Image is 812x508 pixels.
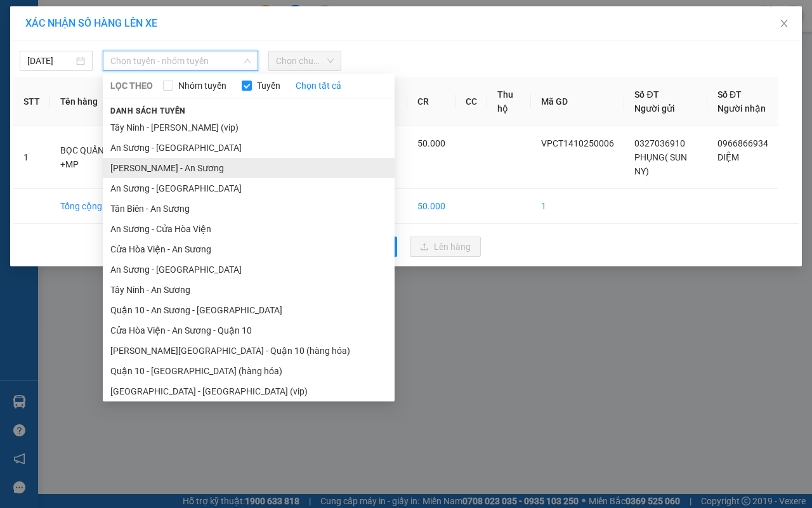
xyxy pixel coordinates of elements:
th: Mã GD [531,77,624,126]
strong: ĐỒNG PHƯỚC [100,7,174,18]
span: LỌC THEO [110,79,153,93]
th: STT [13,77,50,126]
input: 14/10/2025 [27,54,74,68]
li: Cửa Hòa Viện - An Sương - Quận 10 [103,320,395,341]
span: 50.000 [417,138,445,148]
button: uploadLên hàng [410,237,481,257]
span: DIỆM [717,152,739,162]
span: [PERSON_NAME]: [4,82,133,89]
li: An Sương - Cửa Hòa Viện [103,219,395,239]
span: VPCT1410250006 [541,138,614,148]
img: logo [4,8,61,63]
li: Tây Ninh - An Sương [103,280,395,300]
li: [PERSON_NAME][GEOGRAPHIC_DATA] - Quận 10 (hàng hóa) [103,341,395,361]
li: [GEOGRAPHIC_DATA] - [GEOGRAPHIC_DATA] (vip) [103,381,395,401]
td: 1 [531,189,624,224]
li: An Sương - [GEOGRAPHIC_DATA] [103,259,395,280]
span: Người gửi [634,103,675,114]
button: Close [766,6,802,42]
li: An Sương - [GEOGRAPHIC_DATA] [103,138,395,158]
th: Thu hộ [487,77,532,126]
th: CC [455,77,487,126]
span: Nhóm tuyến [173,79,232,93]
li: [PERSON_NAME] - An Sương [103,158,395,178]
span: Chọn chuyến [276,51,334,70]
td: 50.000 [407,189,455,224]
span: Bến xe [GEOGRAPHIC_DATA] [100,20,171,36]
span: Chọn tuyến - nhóm tuyến [110,51,251,70]
li: Quận 10 - [GEOGRAPHIC_DATA] (hàng hóa) [103,361,395,381]
span: Danh sách tuyến [103,105,193,117]
span: Số ĐT [634,89,658,100]
td: 1 [13,126,50,189]
li: Tân Biên - An Sương [103,199,395,219]
span: VPCT1410250006 [63,81,133,90]
th: Tên hàng [50,77,129,126]
span: In ngày: [4,92,77,100]
td: Tổng cộng [50,189,129,224]
a: Chọn tất cả [296,79,341,93]
td: BỌC QUẦN ÁO +MP [50,126,129,189]
li: Quận 10 - An Sương - [GEOGRAPHIC_DATA] [103,300,395,320]
span: Tuyến [252,79,285,93]
li: Cửa Hòa Viện - An Sương [103,239,395,259]
span: 0327036910 [634,138,685,148]
span: ----------------------------------------- [34,68,155,79]
span: 0966866934 [717,138,768,148]
span: down [244,57,251,65]
th: CR [407,77,455,126]
li: An Sương - [GEOGRAPHIC_DATA] [103,178,395,199]
span: XÁC NHẬN SỐ HÀNG LÊN XE [25,17,157,29]
span: PHỤNG( SUN NY) [634,152,687,176]
span: Người nhận [717,103,766,114]
li: Tây Ninh - [PERSON_NAME] (vip) [103,117,395,138]
span: 14:12:35 [DATE] [28,92,77,100]
span: close [779,18,789,29]
span: Số ĐT [717,89,742,100]
span: 01 Võ Văn Truyện, KP.1, Phường 2 [100,38,174,54]
span: Hotline: 19001152 [100,56,155,64]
